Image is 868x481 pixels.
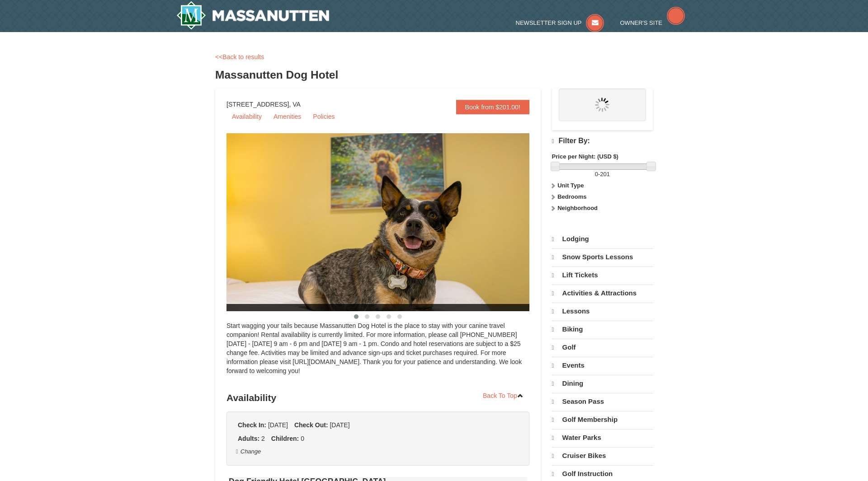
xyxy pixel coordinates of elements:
a: Lessons [552,303,653,320]
a: Availability [226,110,267,123]
a: Back To Top [477,389,529,402]
strong: Check In: [238,421,266,429]
span: 0 [595,171,598,177]
a: Book from $201.00! [456,100,529,114]
a: Activities & Attractions [552,285,653,302]
span: [DATE] [268,421,288,429]
a: Biking [552,321,653,338]
h3: Massanutten Dog Hotel [215,66,653,84]
img: wait.gif [595,98,609,112]
a: Water Parks [552,429,653,446]
strong: Bedrooms [557,193,586,200]
span: 201 [600,171,610,177]
a: <<Back to results [215,53,264,61]
a: Golf Membership [552,411,653,428]
label: - [552,170,653,179]
img: 27428181-5-81c892a3.jpg [226,133,552,311]
span: Newsletter Sign Up [516,19,582,26]
span: 0 [301,435,304,442]
a: Amenities [268,110,307,123]
a: Lodging [552,231,653,248]
span: Owner's Site [620,19,663,26]
a: Dining [552,375,653,392]
a: Events [552,357,653,374]
a: Cruiser Bikes [552,447,653,464]
span: [DATE] [330,421,349,429]
strong: Unit Type [557,182,584,189]
span: 2 [261,435,265,442]
h3: Availability [226,389,529,407]
a: Policies [307,110,340,123]
a: Lift Tickets [552,266,653,284]
a: Newsletter Sign Up [516,19,604,26]
strong: Children: [271,435,299,442]
strong: Neighborhood [557,205,598,211]
h4: Filter By: [552,137,653,145]
strong: Adults: [238,435,259,442]
div: Start wagging your tails because Massanutten Dog Hotel is the place to stay with your canine trav... [226,321,529,384]
button: Change [236,447,261,457]
a: Golf [552,339,653,356]
a: Season Pass [552,393,653,410]
img: Massanutten Resort Logo [176,1,329,30]
a: Owner's Site [620,19,685,26]
strong: Check Out: [294,421,328,429]
a: Massanutten Resort [176,1,329,30]
strong: Price per Night: (USD $) [552,153,618,160]
a: Snow Sports Lessons [552,248,653,266]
